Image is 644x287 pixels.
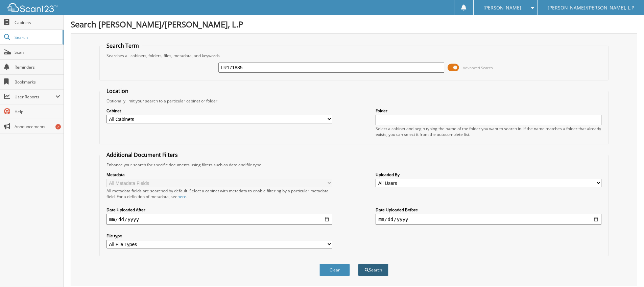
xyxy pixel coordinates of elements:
span: Cabinets [15,20,60,25]
div: Searches all cabinets, folders, files, metadata, and keywords [103,53,605,58]
a: here [177,194,186,199]
h1: Search [PERSON_NAME]/[PERSON_NAME], L.P [71,19,637,30]
div: Enhance your search for specific documents using filters such as date and file type. [103,162,605,168]
input: start [106,214,332,225]
span: Search [15,34,59,40]
label: File type [106,233,332,239]
legend: Search Term [103,42,142,49]
img: scan123-logo-white.svg [7,3,57,12]
span: Announcements [15,124,60,129]
label: Folder [376,108,601,114]
label: Date Uploaded After [106,207,332,213]
div: All metadata fields are searched by default. Select a cabinet with metadata to enable filtering b... [106,188,332,199]
button: Clear [319,264,350,276]
span: Scan [15,49,60,55]
span: Help [15,109,60,115]
span: User Reports [15,94,55,100]
div: Optionally limit your search to a particular cabinet or folder [103,98,605,104]
label: Date Uploaded Before [376,207,601,213]
label: Metadata [106,172,332,177]
legend: Location [103,87,132,95]
input: end [376,214,601,225]
span: Bookmarks [15,79,60,85]
button: Search [358,264,388,276]
span: [PERSON_NAME]/[PERSON_NAME], L.P [548,6,634,10]
div: Select a cabinet and begin typing the name of the folder you want to search in. If the name match... [376,126,601,137]
div: 2 [55,124,61,129]
label: Uploaded By [376,172,601,177]
span: Advanced Search [463,65,493,70]
span: Reminders [15,64,60,70]
legend: Additional Document Filters [103,151,181,159]
label: Cabinet [106,108,332,114]
span: [PERSON_NAME] [483,6,521,10]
